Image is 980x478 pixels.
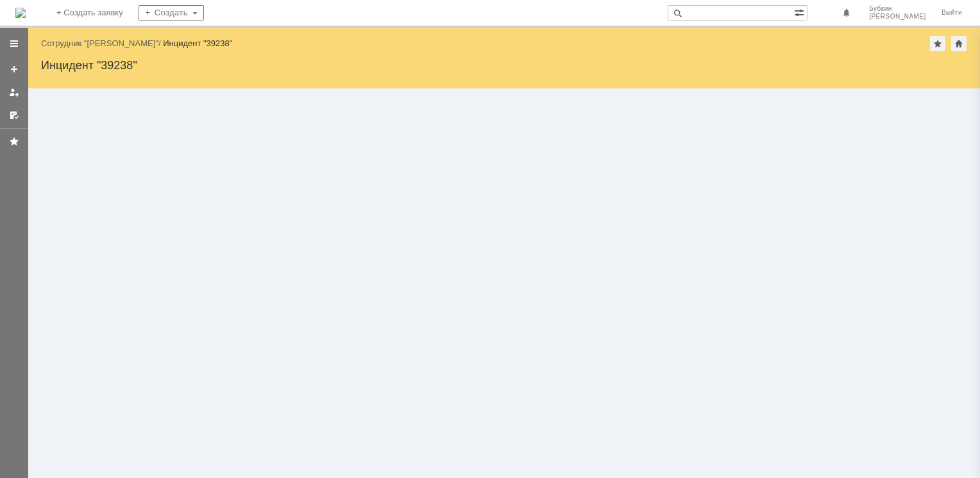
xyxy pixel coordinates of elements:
a: Мои заявки [4,82,24,103]
div: Создать [139,5,204,21]
a: Сотрудник "[PERSON_NAME]" [41,38,158,48]
div: Сделать домашней страницей [951,36,967,51]
img: logo [15,8,26,18]
span: Бубкин [869,5,926,13]
span: [PERSON_NAME] [869,13,926,21]
a: Мои согласования [4,105,24,126]
div: Инцидент "39238" [163,38,232,48]
a: Перейти на домашнюю страницу [15,8,26,18]
div: / [41,38,163,48]
div: Добавить в избранное [930,36,945,51]
a: Создать заявку [4,59,24,79]
span: Расширенный поиск [794,6,807,18]
div: Инцидент "39238" [41,59,967,72]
